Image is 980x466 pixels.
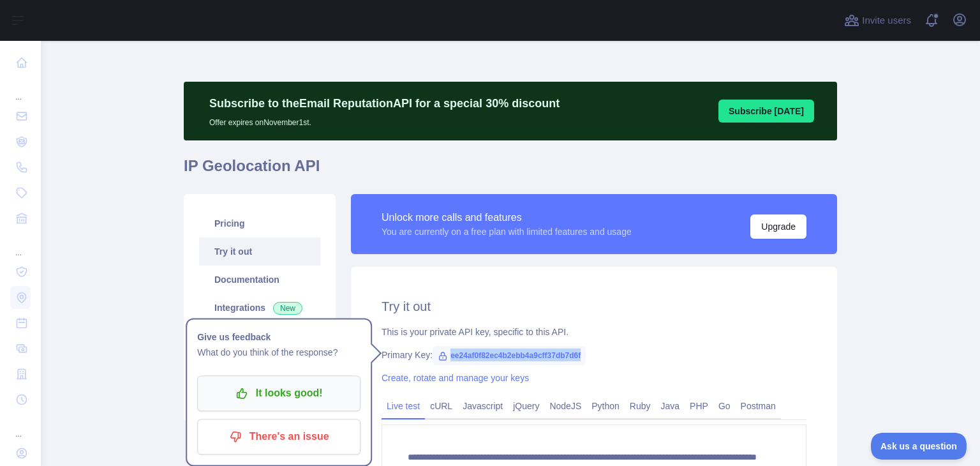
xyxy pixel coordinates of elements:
[382,396,425,416] a: Live test
[209,94,560,112] p: Subscribe to the Email Reputation API for a special 30 % discount
[586,396,625,416] a: Python
[457,396,508,416] a: Javascript
[382,225,632,238] div: You are currently on a free plan with limited features and usage
[382,297,806,315] h2: Try it out
[197,345,360,360] p: What do you think of the response?
[718,100,814,123] button: Subscribe [DATE]
[199,209,320,237] a: Pricing
[10,77,31,102] div: ...
[656,396,685,416] a: Java
[736,396,781,416] a: Postman
[209,112,560,128] p: Offer expires on November 1st.
[508,396,544,416] a: jQuery
[862,13,911,28] span: Invite users
[382,326,806,338] div: This is your private API key, specific to this API.
[750,214,806,239] button: Upgrade
[197,419,360,455] button: There's an issue
[197,375,360,411] button: It looks good!
[199,266,320,294] a: Documentation
[713,396,736,416] a: Go
[273,302,302,315] span: New
[207,426,351,447] p: There's an issue
[10,414,31,439] div: ...
[199,237,320,266] a: Try it out
[199,294,320,322] a: Integrations New
[433,346,586,365] span: ee24af0f82ec4b2ebb4a9cff37db7d6f
[184,156,837,186] h1: IP Geolocation API
[382,349,806,361] div: Primary Key:
[382,373,529,383] a: Create, rotate and manage your keys
[10,232,31,258] div: ...
[625,396,656,416] a: Ruby
[382,210,632,225] div: Unlock more calls and features
[207,382,351,404] p: It looks good!
[842,10,914,31] button: Invite users
[544,396,586,416] a: NodeJS
[425,396,457,416] a: cURL
[197,329,360,345] h1: Give us feedback
[871,433,967,460] iframe: Toggle Customer Support
[685,396,713,416] a: PHP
